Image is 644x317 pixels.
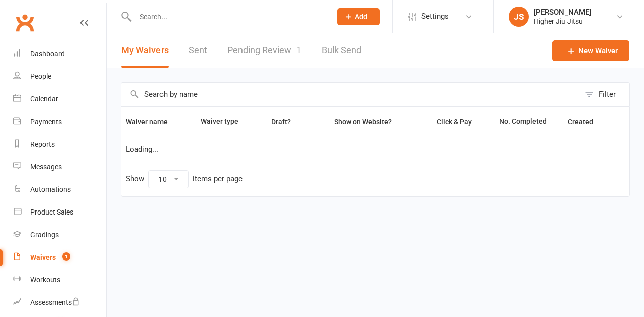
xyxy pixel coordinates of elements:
[599,88,616,100] div: Filter
[62,252,70,261] span: 1
[509,7,529,27] div: JS
[580,83,629,106] button: Filter
[13,269,106,291] a: Workouts
[321,33,361,68] a: Bulk Send
[30,140,55,148] div: Reports
[126,116,179,128] button: Waiver name
[30,253,56,261] div: Waivers
[121,33,169,68] button: My Waivers
[13,246,106,269] a: Waivers 1
[534,17,591,26] div: Higher Jiu Jitsu
[568,118,604,126] span: Created
[126,118,179,126] span: Waiver name
[13,178,106,201] a: Automations
[121,137,629,162] td: Loading...
[13,65,106,88] a: People
[13,111,106,133] a: Payments
[337,8,380,25] button: Add
[421,5,449,28] span: Settings
[193,175,243,183] div: items per page
[262,116,302,128] button: Draft?
[227,33,301,68] a: Pending Review1
[13,88,106,111] a: Calendar
[325,116,403,128] button: Show on Website?
[552,40,629,61] a: New Waiver
[296,45,301,55] span: 1
[121,83,580,106] input: Search by name
[196,107,253,137] th: Waiver type
[13,133,106,156] a: Reports
[13,224,106,246] a: Gradings
[126,170,243,188] div: Show
[132,10,324,24] input: Search...
[428,116,483,128] button: Click & Pay
[534,8,591,17] div: [PERSON_NAME]
[495,107,563,137] th: No. Completed
[437,118,472,126] span: Click & Pay
[13,43,106,65] a: Dashboard
[30,163,62,171] div: Messages
[189,33,207,68] a: Sent
[30,276,60,284] div: Workouts
[568,116,604,128] button: Created
[30,185,71,193] div: Automations
[13,201,106,224] a: Product Sales
[30,72,51,80] div: People
[13,291,106,314] a: Assessments
[30,118,62,126] div: Payments
[12,10,37,35] a: Clubworx
[13,156,106,178] a: Messages
[271,118,291,126] span: Draft?
[30,208,73,216] div: Product Sales
[30,231,59,239] div: Gradings
[30,95,58,103] div: Calendar
[30,50,65,58] div: Dashboard
[355,13,367,21] span: Add
[30,298,80,306] div: Assessments
[334,118,392,126] span: Show on Website?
